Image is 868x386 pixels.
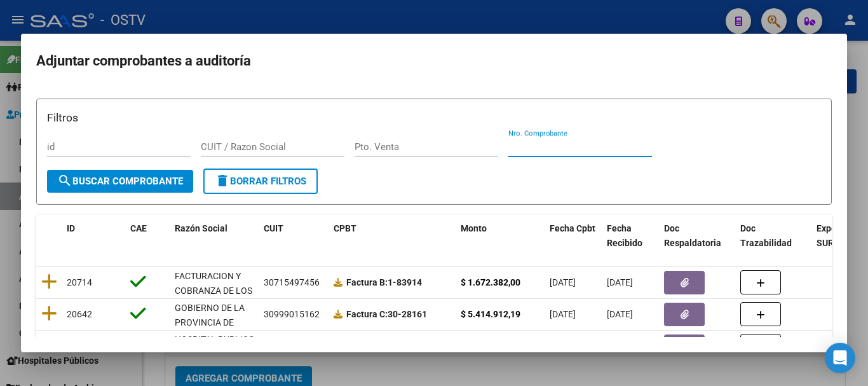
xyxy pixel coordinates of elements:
datatable-header-cell: ID [62,215,125,257]
strong: 30-28161 [346,309,427,319]
span: CUIT [264,223,283,233]
span: ID [67,223,75,233]
span: Fecha Recibido [607,223,642,248]
button: Buscar Comprobante [47,170,193,193]
span: Doc Respaldatoria [664,223,721,248]
button: Borrar Filtros [203,169,318,194]
strong: $ 1.672.382,00 [461,277,520,287]
span: CAE [130,223,147,233]
span: Doc Trazabilidad [740,223,792,248]
span: 20714 [67,277,92,287]
span: Factura C: [346,309,388,319]
mat-icon: search [57,173,72,188]
span: Buscar Comprobante [57,176,183,187]
datatable-header-cell: Monto [456,215,545,257]
datatable-header-cell: CUIT [259,215,329,257]
span: 30999015162 [264,309,320,319]
datatable-header-cell: Fecha Recibido [602,215,659,257]
strong: 1-83914 [346,277,422,287]
datatable-header-cell: CPBT [329,215,456,257]
h3: Filtros [47,109,821,126]
span: [DATE] [607,309,633,319]
datatable-header-cell: CAE [125,215,170,257]
strong: $ 5.414.912,19 [461,309,520,319]
div: FACTURACION Y COBRANZA DE LOS EFECTORES PUBLICOS S.E. [175,269,254,327]
span: Borrar Filtros [215,176,306,187]
span: [DATE] [607,277,633,287]
h2: Adjuntar comprobantes a auditoría [36,49,832,73]
datatable-header-cell: Doc Respaldatoria [659,215,735,257]
span: Factura B: [346,277,388,287]
span: Fecha Cpbt [550,223,595,233]
datatable-header-cell: Doc Trazabilidad [735,215,811,257]
span: [DATE] [550,309,576,319]
span: 30715497456 [264,277,320,287]
datatable-header-cell: Razón Social [170,215,259,257]
div: HOSPITAL PUBLICO DESCENTRALIZADO [PERSON_NAME] [175,333,255,376]
span: Razón Social [175,223,227,233]
span: 20642 [67,309,92,319]
mat-icon: delete [215,173,230,188]
span: CPBT [334,223,356,233]
span: [DATE] [550,277,576,287]
span: Monto [461,223,487,233]
div: Open Intercom Messenger [825,343,855,373]
datatable-header-cell: Fecha Cpbt [545,215,602,257]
